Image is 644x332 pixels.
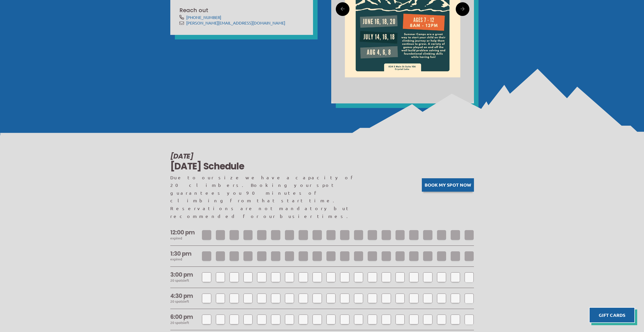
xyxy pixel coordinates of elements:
span: s [182,320,183,325]
h2: 12:00 pm [170,229,197,236]
span: s [182,278,183,282]
span: 20 spot left [170,320,189,325]
button: Book my spot now [422,178,474,192]
span: expired [170,236,182,240]
span: [DATE] [170,151,193,161]
span: s [182,299,183,303]
a: [PHONE_NUMBER] [186,15,221,20]
h2: 4:30 pm [170,293,197,299]
p: Due to our size we have a capacity of 20 climbers. Booking your spot guarantees you 90 minutes of... [170,174,360,220]
a: [PERSON_NAME][EMAIL_ADDRESS][DOMAIN_NAME] [186,20,285,25]
h2: 1:30 pm [170,250,197,257]
h2: [DATE] Schedule [170,150,360,172]
h3: Reach out [179,7,304,14]
span: expired [170,257,182,261]
span: 20 spot left [170,278,189,282]
h2: 3:00 pm [170,271,197,278]
span: 20 spot left [170,299,189,303]
h2: 6:00 pm [170,314,197,320]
